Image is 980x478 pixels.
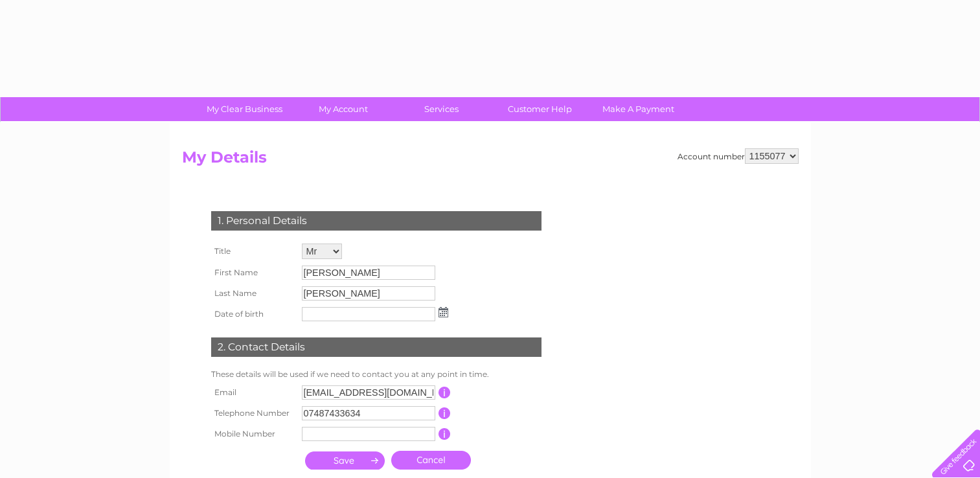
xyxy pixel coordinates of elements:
div: 2. Contact Details [211,337,541,357]
a: My Clear Business [191,97,298,121]
td: These details will be used if we need to contact you at any point in time. [208,367,545,382]
div: 1. Personal Details [211,211,541,231]
input: Information [439,387,451,398]
a: Services [388,97,495,121]
th: Telephone Number [208,403,299,424]
th: Email [208,382,299,403]
a: Cancel [391,451,471,470]
a: Customer Help [486,97,593,121]
th: Title [208,240,299,262]
th: First Name [208,262,299,283]
input: Information [439,428,451,440]
a: Make A Payment [585,97,692,121]
th: Last Name [208,283,299,304]
input: Submit [305,451,385,470]
h2: My Details [182,148,799,173]
th: Mobile Number [208,424,299,444]
input: Information [439,407,451,419]
div: Account number [678,148,799,164]
th: Date of birth [208,304,299,324]
a: My Account [290,97,396,121]
img: ... [439,307,448,317]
